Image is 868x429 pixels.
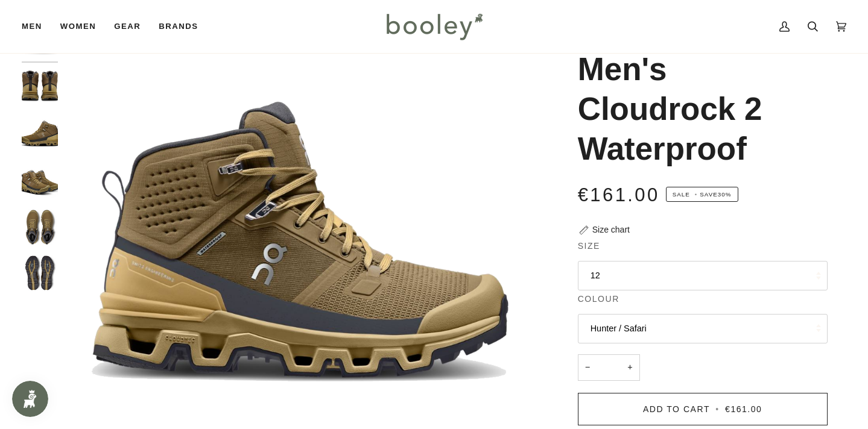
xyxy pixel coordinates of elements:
img: Booley [381,9,487,44]
span: 30% [718,191,732,198]
div: Size chart [592,224,630,236]
span: Brands [159,20,198,33]
iframe: Button to open loyalty program pop-up [12,381,48,417]
em: • [692,191,700,198]
span: Colour [578,293,619,305]
span: Men [22,20,42,33]
button: − [578,354,597,381]
img: On Running Men's Cloudrock 2 Waterproof Hunter / Safari - Booley Galway [22,209,58,245]
button: + [620,354,639,381]
span: Sale [673,191,690,198]
span: €161.00 [725,404,762,414]
span: Save [666,187,738,202]
img: On Running Men's Cloudrock 2 Waterproof Hunter / Safari - Booley Galway [22,163,58,199]
img: On Running Men's Cloudrock 2 Waterproof Hunter / Safari - Booley Galway [22,116,58,152]
span: Size [578,240,600,252]
button: Hunter / Safari [578,314,828,343]
img: On Running Men's Cloudrock 2 Waterproof Hunter / Safari - Booley Galway [22,70,58,107]
button: 12 [578,261,828,290]
button: Add to Cart • €161.00 [578,393,828,425]
span: Gear [114,20,141,33]
input: Quantity [578,354,640,381]
img: On Running Men's Cloudrock 2 Waterproof Hunter / Safari - Booley Galway [22,255,58,291]
span: €161.00 [578,184,660,205]
h1: Men's Cloudrock 2 Waterproof [578,49,819,169]
span: Add to Cart [643,404,710,414]
span: • [713,404,721,414]
span: Women [60,20,96,33]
